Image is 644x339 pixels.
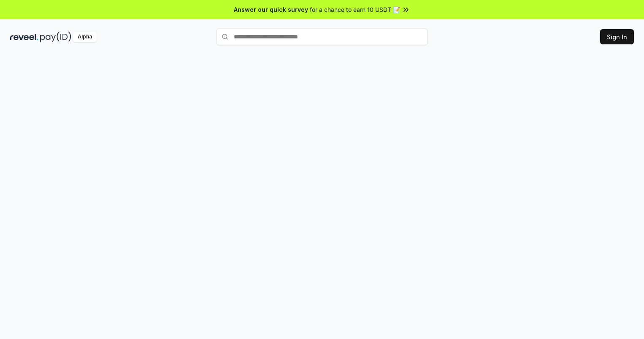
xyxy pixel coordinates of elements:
button: Sign In [600,29,634,44]
img: pay_id [40,32,71,42]
span: for a chance to earn 10 USDT 📝 [310,5,400,14]
img: reveel_dark [10,32,38,42]
span: Answer our quick survey [234,5,308,14]
div: Alpha [73,32,97,42]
